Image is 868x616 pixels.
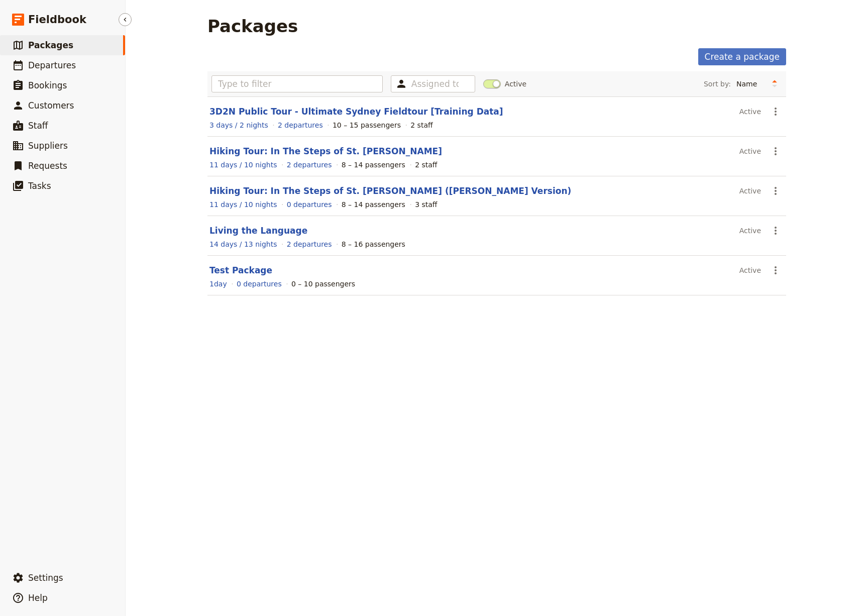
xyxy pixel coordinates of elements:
[209,160,277,170] a: View the itinerary for this package
[209,240,277,248] span: 14 days / 13 nights
[739,143,761,160] div: Active
[28,12,86,27] span: Fieldbook
[209,280,227,288] span: 1 day
[278,120,323,130] a: View the departures for this package
[287,239,332,249] a: View the departures for this package
[207,16,298,36] h1: Packages
[209,265,272,275] a: Test Package
[28,573,63,583] span: Settings
[209,121,268,129] span: 3 days / 2 nights
[28,181,51,191] span: Tasks
[342,160,405,170] div: 8 – 14 passengers
[415,199,437,210] div: 3 staff
[767,76,782,91] button: Change sort direction
[28,141,68,151] span: Suppliers
[505,79,526,89] span: Active
[287,199,332,210] a: View the departures for this package
[28,100,74,111] span: Customers
[28,121,48,131] span: Staff
[28,80,67,90] span: Bookings
[209,161,277,169] span: 11 days / 10 nights
[209,120,268,130] a: View the itinerary for this package
[767,262,784,279] button: Actions
[291,279,355,289] div: 0 – 10 passengers
[209,239,277,249] a: View the itinerary for this package
[211,75,383,92] input: Type to filter
[411,78,459,90] input: Assigned to
[704,79,731,89] span: Sort by:
[739,222,761,239] div: Active
[739,182,761,199] div: Active
[415,160,437,170] div: 2 staff
[209,107,503,117] a: 3D2N Public Tour - Ultimate Sydney Fieldtour [Training Data]
[698,48,786,65] a: Create a package
[767,182,784,199] button: Actions
[209,200,277,209] span: 11 days / 10 nights
[209,226,307,236] a: Living the Language
[410,120,432,130] div: 2 staff
[209,279,227,289] a: View the itinerary for this package
[209,146,442,156] a: Hiking Tour: In The Steps of St. [PERSON_NAME]
[209,199,277,210] a: View the itinerary for this package
[28,40,73,50] span: Packages
[209,186,571,196] a: Hiking Tour: In The Steps of St. [PERSON_NAME] ([PERSON_NAME] Version)
[739,262,761,279] div: Active
[28,60,76,70] span: Departures
[767,143,784,160] button: Actions
[767,222,784,239] button: Actions
[28,593,48,603] span: Help
[739,103,761,120] div: Active
[342,199,405,210] div: 8 – 14 passengers
[732,76,767,91] select: Sort by:
[342,239,405,249] div: 8 – 16 passengers
[237,279,282,289] a: View the departures for this package
[333,120,401,130] div: 10 – 15 passengers
[119,13,132,26] button: Hide menu
[28,161,67,171] span: Requests
[767,103,784,120] button: Actions
[287,160,332,170] a: View the departures for this package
